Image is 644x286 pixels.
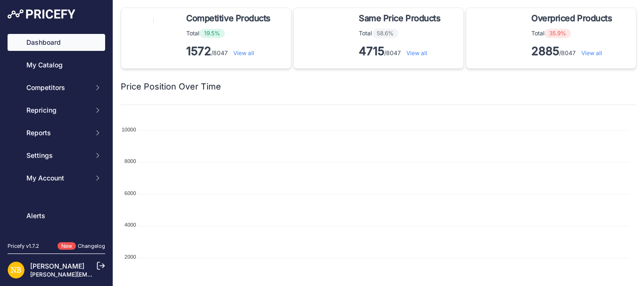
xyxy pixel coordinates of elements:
span: Reports [26,128,88,138]
strong: 2885 [531,44,559,58]
span: 35.9% [545,29,571,38]
a: View all [233,49,254,57]
strong: 1572 [186,44,211,58]
button: Settings [8,147,105,164]
p: Total [359,29,444,38]
span: Same Price Products [359,12,440,25]
span: Settings [26,151,88,160]
a: My Catalog [8,57,105,74]
a: View all [581,49,602,57]
p: Total [531,29,616,38]
a: [PERSON_NAME] [30,262,84,270]
div: Pricefy v1.7.2 [8,242,39,250]
tspan: 4000 [124,222,136,228]
span: 19.5% [199,29,225,38]
nav: Sidebar [8,34,105,260]
tspan: 8000 [124,158,136,164]
tspan: 2000 [124,254,136,260]
span: 58.6% [372,29,398,38]
span: New [58,242,76,250]
p: /8047 [531,44,616,59]
button: Competitors [8,79,105,96]
strong: 4715 [359,44,384,58]
button: Reports [8,124,105,141]
a: [PERSON_NAME][EMAIL_ADDRESS][DOMAIN_NAME] [30,271,175,278]
a: Changelog [78,243,105,249]
span: Competitors [26,83,88,92]
button: My Account [8,170,105,187]
span: Overpriced Products [531,12,612,25]
span: My Account [26,173,88,183]
span: Repricing [26,106,88,115]
a: Dashboard [8,34,105,51]
a: View all [406,49,427,57]
p: /8047 [359,44,444,59]
span: Competitive Products [186,12,271,25]
img: Pricefy Logo [8,9,75,19]
tspan: 6000 [124,190,136,196]
button: Repricing [8,102,105,119]
p: /8047 [186,44,274,59]
a: Alerts [8,207,105,224]
h2: Price Position Over Time [121,80,221,93]
p: Total [186,29,274,38]
tspan: 10000 [122,127,136,132]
